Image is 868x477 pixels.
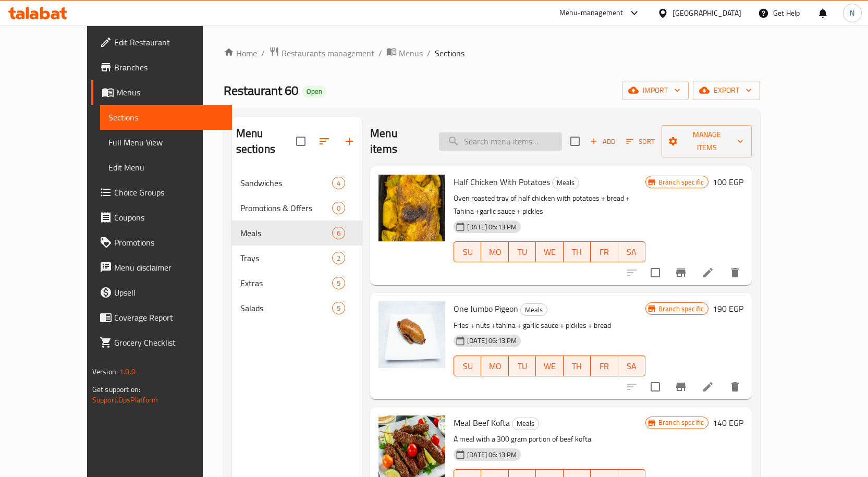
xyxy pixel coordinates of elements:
button: SA [618,356,645,376]
button: TU [509,241,536,262]
h6: 190 EGP [713,301,743,316]
a: Home [224,47,257,59]
div: Trays2 [232,246,362,271]
span: Meals [240,227,332,239]
div: Meals [520,303,547,316]
span: 5 [333,303,345,313]
span: WE [540,359,559,374]
span: Sort sections [312,129,337,154]
span: 4 [333,178,345,188]
a: Edit menu item [702,381,714,393]
span: N [850,7,854,19]
p: A meal with a 300 gram portion of beef kofta. [454,433,645,446]
button: FR [591,241,618,262]
div: Meals [512,418,539,430]
a: Menus [91,80,232,105]
a: Restaurants management [269,46,374,60]
span: One Jumbo Pigeon [454,301,518,316]
li: / [427,47,431,59]
span: Full Menu View [108,136,224,149]
p: Oven roasted tray of half chicken with potatoes + bread + Tahina +garlic sauce + pickles [454,192,645,218]
span: import [630,84,680,97]
span: ِExtras [240,277,332,289]
span: Select section [564,130,586,152]
span: Coupons [114,211,224,224]
a: Sections [100,105,232,130]
span: FR [595,244,614,260]
input: search [439,132,562,151]
button: import [622,81,689,100]
a: Support.OpsPlatform [92,393,158,407]
span: Branches [114,61,224,74]
span: Select to update [644,376,666,398]
p: Fries + nuts +tahina + garlic sauce + pickles + bread [454,319,645,332]
span: WE [540,244,559,260]
button: FR [591,356,618,376]
span: SA [622,244,641,260]
a: Full Menu View [100,130,232,155]
div: Salads5 [232,296,362,321]
span: 2 [333,253,345,263]
span: [DATE] 06:13 PM [463,450,521,460]
div: items [332,277,345,289]
a: Grocery Checklist [91,330,232,355]
span: Half Chicken With Potatoes [454,174,550,190]
span: TH [568,244,586,260]
span: Add [589,136,617,148]
h2: Menu sections [236,126,296,157]
div: items [332,202,345,214]
div: Sandwiches4 [232,170,362,195]
div: Menu-management [559,7,624,19]
button: export [693,81,760,100]
span: TU [513,359,532,374]
div: items [332,227,345,239]
span: Open [302,87,326,96]
span: SU [458,359,477,374]
li: / [261,47,265,59]
button: SA [618,241,645,262]
button: Add [586,133,619,150]
div: Meals [552,177,579,189]
a: Edit Restaurant [91,30,232,55]
span: Promotions & Offers [240,202,332,214]
span: TU [513,244,532,260]
button: TH [564,241,591,262]
button: Branch-specific-item [668,260,693,285]
span: SA [622,359,641,374]
img: One Jumbo Pigeon [378,301,445,368]
button: SU [454,241,481,262]
button: Branch-specific-item [668,374,693,399]
span: Promotions [114,236,224,249]
div: items [332,302,345,314]
span: Sort [626,136,655,148]
span: export [701,84,752,97]
a: Branches [91,55,232,80]
div: Promotions & Offers0 [232,195,362,221]
span: Sections [435,47,464,59]
span: [DATE] 06:13 PM [463,336,521,346]
li: / [378,47,382,59]
span: Meal Beef Kofta [454,415,510,431]
span: Manage items [670,128,743,154]
span: MO [485,359,504,374]
button: Manage items [662,125,752,157]
button: TH [564,356,591,376]
span: [DATE] 06:13 PM [463,222,521,232]
span: Branch specific [654,177,708,187]
nav: breadcrumb [224,46,761,60]
img: Half Chicken With Potatoes [378,175,445,241]
a: Edit Menu [100,155,232,180]
span: Restaurant 60 [224,79,298,102]
div: ِExtras5 [232,271,362,296]
span: Sort items [619,133,662,150]
div: Sandwiches [240,177,332,189]
span: Edit Menu [108,161,224,174]
button: delete [723,374,748,399]
a: Promotions [91,230,232,255]
span: 6 [333,228,345,238]
span: Branch specific [654,304,708,314]
div: Open [302,85,326,98]
span: Trays [240,252,332,264]
button: delete [723,260,748,285]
